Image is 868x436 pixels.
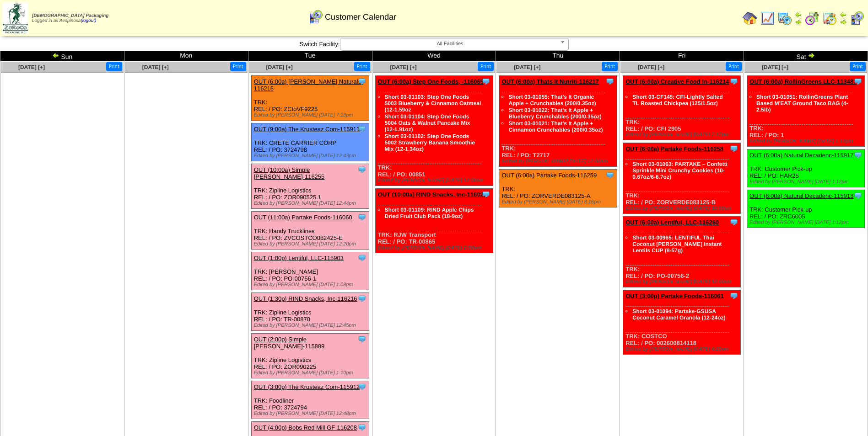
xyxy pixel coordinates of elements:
[749,220,864,225] div: Edited by [PERSON_NAME] [DATE] 1:12pm
[749,78,857,85] a: OUT (6:00a) RollinGreens LLC-113487
[106,62,122,71] button: Print
[747,190,865,228] div: TRK: Customer Pick-up REL: / PO: ZRC6005
[254,282,369,287] div: Edited by [PERSON_NAME] [DATE] 1:08pm
[251,252,369,290] div: TRK: [PERSON_NAME] REL: / PO: PO-00756-1
[254,336,325,350] a: OUT (2:00p) Simple [PERSON_NAME]-115889
[385,207,474,219] a: Short 03-01109: RIND Apple Chips Dried Fruit Club Pack (18-9oz)
[623,76,741,140] div: TRK: REL: / PO: CFI 2905
[254,383,360,390] a: OUT (3:00p) The Krusteaz Com-115912
[638,64,664,70] a: [DATE] [+]
[81,18,96,23] a: (logout)
[853,150,863,160] img: Tooltip
[251,164,369,209] div: TRK: Zipline Logistics REL: / PO: ZOR090525.1
[378,245,493,250] div: Edited by [PERSON_NAME] [DATE] 2:50pm
[853,191,863,200] img: Tooltip
[390,64,416,70] a: [DATE] [+]
[729,218,739,227] img: Tooltip
[499,76,617,167] div: TRK: REL: / PO: T2717
[254,370,369,376] div: Edited by [PERSON_NAME] [DATE] 1:10pm
[756,94,848,113] a: Short 03-01051: RollinGreens Plant Based M'EAT Ground Taco BAG (4-2.5lb)
[357,77,367,86] img: Tooltip
[357,294,367,303] img: Tooltip
[385,94,481,113] a: Short 03-01103: Step One Foods 5003 Blueberry & Cinnamon Oatmeal (12-1.59oz
[254,255,344,261] a: OUT (1:00p) Lentiful, LLC-115903
[18,64,45,70] a: [DATE] [+]
[378,78,484,85] a: OUT (6:00a) Step One Foods, -116065
[749,138,864,144] div: Edited by [PERSON_NAME] [DATE] 1:12pm
[762,64,788,70] a: [DATE] [+]
[743,11,757,26] img: home.gif
[357,124,367,133] img: Tooltip
[840,11,847,18] img: arrowleft.gif
[747,149,865,187] div: TRK: Customer Pick-up REL: / PO: HAR25
[501,159,616,164] div: Edited by [PERSON_NAME] [DATE] 12:00am
[822,11,837,26] img: calendarinout.gif
[375,76,493,186] div: TRK: REL: / PO: 00851
[795,11,802,18] img: arrowleft.gif
[632,161,728,180] a: Short 03-01063: PARTAKE – Confetti Sprinkle Mini Crunchy Cookies (10-0.67oz/6-6.7oz)
[508,107,601,120] a: Short 03-01022: That's It Apple + Blueberry Crunchables (200/0.35oz)
[124,51,248,61] td: Mon
[251,381,369,419] div: TRK: Foodliner REL: / PO: 3724794
[605,77,615,86] img: Tooltip
[3,3,28,33] img: zoroco-logo-small.webp
[760,11,775,26] img: line_graph.gif
[501,199,616,205] div: Edited by [PERSON_NAME] [DATE] 8:16pm
[254,112,369,118] div: Edited by [PERSON_NAME] [DATE] 7:18pm
[254,166,325,180] a: OUT (10:00a) Simple [PERSON_NAME]-116255
[481,190,491,199] img: Tooltip
[853,77,863,86] img: Tooltip
[385,113,470,133] a: Short 03-01104: Step One Foods 5004 Oats & Walnut Pancake Mix (12-1.91oz)
[308,10,323,24] img: calendarcustomer.gif
[254,126,360,133] a: OUT (9:00a) The Krusteaz Com-115911
[251,334,369,378] div: TRK: Zipline Logistics REL: / PO: ZOR090225
[620,51,744,61] td: Fri
[632,94,722,106] a: Short 03-CF145: CFI-Lightly Salted TL Roasted Chickpea (125/1.5oz)
[372,51,496,61] td: Wed
[749,192,853,199] a: OUT (6:00a) Natural Decadenc-115918
[478,62,494,71] button: Print
[850,11,864,26] img: calendarcustomer.gif
[726,62,742,71] button: Print
[729,77,739,86] img: Tooltip
[266,64,293,70] span: [DATE] [+]
[632,234,722,254] a: Short 03-00965: LENTIFUL Thai Coconut [PERSON_NAME] Instant Lentils CUP (8-57g)
[251,76,369,121] div: TRK: REL: / PO: ZCtoVF9225
[499,170,617,207] div: TRK: REL: / PO: ZORVERDE083125-A
[605,170,615,180] img: Tooltip
[254,411,369,416] div: Edited by [PERSON_NAME] [DATE] 12:48pm
[357,382,367,391] img: Tooltip
[623,143,741,214] div: TRK: REL: / PO: ZORVERDE083125-B
[625,279,740,285] div: Edited by [PERSON_NAME] [DATE] 12:00am
[378,191,487,198] a: OUT (10:00a) RIND Snacks, Inc-116020
[747,76,865,147] div: TRK: REL: / PO: 1
[625,346,740,352] div: Edited by [PERSON_NAME] [DATE] 4:20pm
[777,11,792,26] img: calendarprod.gif
[375,189,493,253] div: TRK: RJW Transport REL: / PO: TR-00865
[142,64,169,70] a: [DATE] [+]
[385,133,475,152] a: Short 03-01102: Step One Foods 5002 Strawberry Banana Smoothie Mix (12-1.34oz)
[729,291,739,300] img: Tooltip
[623,217,741,287] div: TRK: REL: / PO: PO-00756-2
[357,165,367,174] img: Tooltip
[248,51,372,61] td: Tue
[481,77,491,86] img: Tooltip
[254,153,369,159] div: Edited by [PERSON_NAME] [DATE] 12:43pm
[357,213,367,222] img: Tooltip
[625,292,724,299] a: OUT (3:00p) Partake Foods-116061
[254,241,369,247] div: Edited by [PERSON_NAME] [DATE] 12:20pm
[254,323,369,328] div: Edited by [PERSON_NAME] [DATE] 12:45pm
[625,145,723,152] a: OUT (6:00a) Partake Foods-116258
[254,295,357,302] a: OUT (1:30p) RIND Snacks, Inc-116216
[357,423,367,432] img: Tooltip
[729,144,739,153] img: Tooltip
[32,13,108,18] span: [DEMOGRAPHIC_DATA] Packaging
[749,152,853,159] a: OUT (6:00a) Natural Decadenc-115917
[805,11,819,26] img: calendarblend.gif
[251,293,369,331] div: TRK: Zipline Logistics REL: / PO: TR-00870
[623,290,741,355] div: TRK: COSTCO REL: / PO: 002600814118
[344,38,556,49] span: All Facilities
